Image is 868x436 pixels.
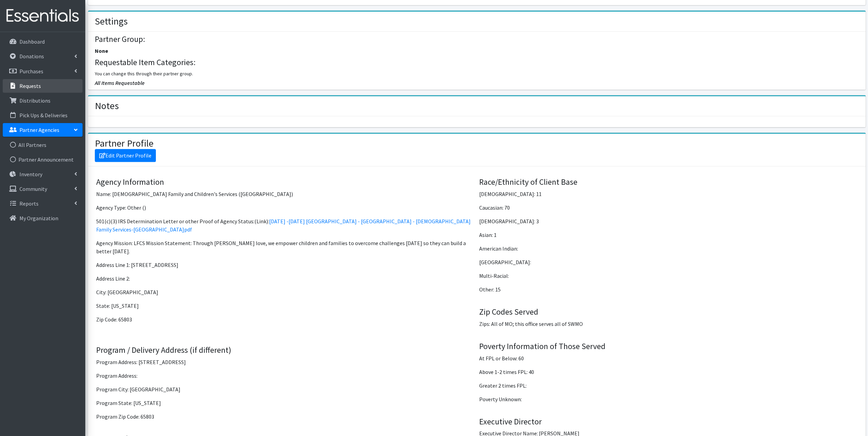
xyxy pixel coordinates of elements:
[96,358,474,366] p: Program Address: [STREET_ADDRESS]
[95,100,119,112] h2: Notes
[95,47,108,55] label: None
[479,231,857,239] p: Asian: 1
[3,64,83,78] a: Purchases
[479,217,857,225] p: [DEMOGRAPHIC_DATA]: 3
[96,274,474,283] p: Address Line 2:
[479,395,857,403] p: Poverty Unknown:
[19,82,41,89] p: Requests
[479,190,857,198] p: [DEMOGRAPHIC_DATA]: 11
[479,368,857,376] p: Above 1-2 times FPL: 40
[96,217,474,234] p: 501(c)(3) IRS Determination Letter or other Proof of Agency Status: (Link):
[3,182,83,196] a: Community
[3,79,83,93] a: Requests
[3,197,83,210] a: Reports
[96,288,474,296] p: City: [GEOGRAPHIC_DATA]
[96,261,474,269] p: Address Line 1: [STREET_ADDRESS]
[96,372,474,380] p: Program Address:
[96,302,474,310] p: State: [US_STATE]
[3,4,83,27] img: HumanEssentials
[3,138,83,152] a: All Partners
[19,112,68,119] p: Pick Ups & Deliveries
[479,320,857,328] p: Zips: All of MO; this office serves all of SWMO
[3,153,83,166] a: Partner Announcement
[95,16,128,27] h2: Settings
[479,258,857,266] p: [GEOGRAPHIC_DATA]:
[19,68,43,75] p: Purchases
[19,185,47,192] p: Community
[479,272,857,280] p: Multi-Racial:
[19,215,58,222] p: My Organization
[96,412,474,421] p: Program Zip Code: 65803
[19,38,45,45] p: Dashboard
[96,239,474,255] p: Agency Mission: LFCS Mission Statement: Through [PERSON_NAME] love, we empower children and famil...
[479,177,857,187] h4: Race/Ethnicity of Client Base
[95,149,156,162] a: Edit Partner Profile
[3,211,83,225] a: My Organization
[3,35,83,48] a: Dashboard
[96,204,474,212] p: Agency Type: Other ()
[95,34,858,44] h4: Partner Group:
[19,126,59,133] p: Partner Agencies
[3,123,83,137] a: Partner Agencies
[479,342,857,351] h4: Poverty Information of Those Served
[479,285,857,294] p: Other: 15
[479,354,857,362] p: At FPL or Below: 60
[3,94,83,107] a: Distributions
[96,345,474,355] h4: Program / Delivery Address (if different)
[96,218,471,233] a: [DATE] -[DATE] [GEOGRAPHIC_DATA] - [GEOGRAPHIC_DATA] - [DEMOGRAPHIC_DATA] Family Services-[GEOGRA...
[19,171,42,178] p: Inventory
[479,244,857,253] p: American Indian:
[96,190,474,198] p: Name: [DEMOGRAPHIC_DATA] Family and Children's Services ([GEOGRAPHIC_DATA])
[95,79,145,86] span: All Items Requestable
[479,417,857,427] h4: Executive Director
[479,307,857,317] h4: Zip Codes Served
[95,58,858,67] h4: Requestable Item Categories:
[96,385,474,393] p: Program City: [GEOGRAPHIC_DATA]
[479,204,857,212] p: Caucasian: 70
[95,138,153,149] h2: Partner Profile
[3,49,83,63] a: Donations
[95,70,858,77] p: You can change this through their partner group.
[96,315,474,324] p: Zip Code: 65803
[96,177,474,187] h4: Agency Information
[19,53,44,60] p: Donations
[3,108,83,122] a: Pick Ups & Deliveries
[19,200,39,207] p: Reports
[19,97,50,104] p: Distributions
[479,381,857,390] p: Greater 2 times FPL:
[3,167,83,181] a: Inventory
[96,399,474,407] p: Program State: [US_STATE]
